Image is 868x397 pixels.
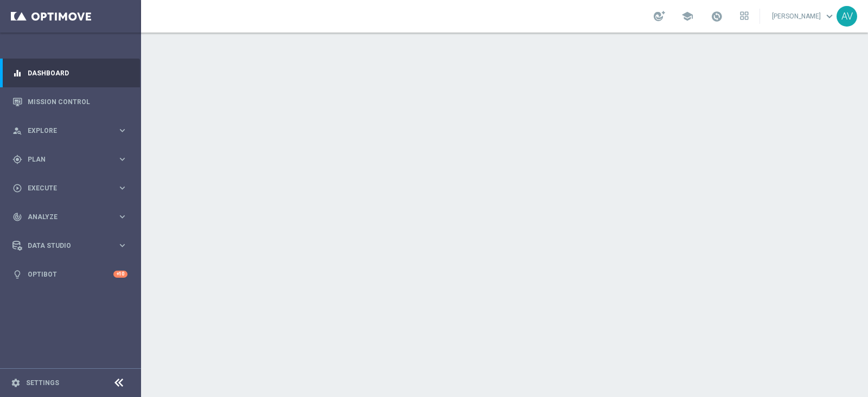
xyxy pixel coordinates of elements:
[771,8,837,24] a: [PERSON_NAME]keyboard_arrow_down
[12,69,128,78] button: equalizer Dashboard
[12,183,22,193] i: play_circle_outline
[12,155,117,164] div: Plan
[12,87,127,116] div: Mission Control
[12,212,22,222] i: track_changes
[681,10,693,22] span: school
[26,380,59,386] a: Settings
[824,10,835,22] span: keyboard_arrow_down
[117,212,127,222] i: keyboard_arrow_right
[12,184,128,193] button: play_circle_outline Execute keyboard_arrow_right
[28,214,117,220] span: Analyze
[28,87,127,116] a: Mission Control
[12,260,127,289] div: Optibot
[28,260,113,289] a: Optibot
[837,6,857,27] div: AV
[12,68,22,78] i: equalizer
[12,270,22,279] i: lightbulb
[117,240,127,251] i: keyboard_arrow_right
[12,126,22,136] i: person_search
[28,127,117,134] span: Explore
[28,156,117,163] span: Plan
[12,241,128,250] button: Data Studio keyboard_arrow_right
[12,126,117,136] div: Explore
[12,126,128,135] button: person_search Explore keyboard_arrow_right
[28,242,117,249] span: Data Studio
[117,154,127,164] i: keyboard_arrow_right
[11,378,21,388] i: settings
[12,270,128,279] button: lightbulb Optibot +10
[117,183,127,193] i: keyboard_arrow_right
[12,155,128,164] button: gps_fixed Plan keyboard_arrow_right
[12,98,128,106] button: Mission Control
[12,213,128,221] button: track_changes Analyze keyboard_arrow_right
[28,59,127,87] a: Dashboard
[12,241,117,251] div: Data Studio
[117,125,127,136] i: keyboard_arrow_right
[12,59,127,87] div: Dashboard
[28,185,117,191] span: Execute
[12,155,22,164] i: gps_fixed
[12,212,117,222] div: Analyze
[113,271,127,278] div: +10
[12,183,117,193] div: Execute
